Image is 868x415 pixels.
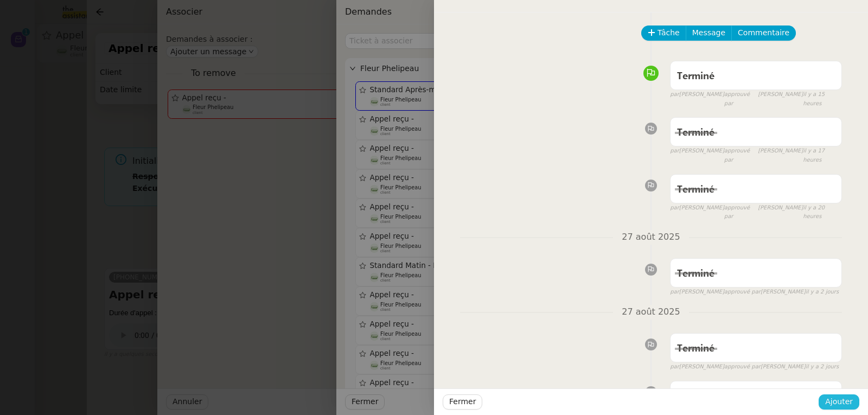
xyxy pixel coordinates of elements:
small: [PERSON_NAME] [PERSON_NAME] [670,288,839,297]
span: il y a 17 heures [803,146,842,164]
span: Terminé [677,128,714,138]
small: [PERSON_NAME] [PERSON_NAME] [670,203,842,221]
span: 27 août 2025 [613,230,688,245]
span: approuvé par [724,146,758,164]
span: il y a 2 jours [806,362,839,372]
button: Fermer [443,394,482,410]
span: approuvé par [724,90,758,108]
button: Ajouter [819,394,859,410]
span: Fermer [449,395,476,408]
span: 27 août 2025 [613,305,688,320]
span: par [670,362,679,372]
span: il y a 15 heures [803,90,842,108]
span: par [670,203,679,221]
span: par [670,90,679,108]
button: Message [686,25,732,41]
span: Terminé [677,269,714,279]
button: Commentaire [731,25,796,41]
span: il y a 20 heures [803,203,842,221]
span: approuvé par [724,288,761,297]
span: Tâche [658,27,680,39]
span: Terminé [677,344,714,354]
span: Commentaire [738,27,789,39]
span: par [670,146,679,164]
span: Ajouter [825,395,853,408]
span: par [670,288,679,297]
span: il y a 2 jours [806,288,839,297]
span: Terminé [677,72,714,81]
button: Tâche [641,25,686,41]
small: [PERSON_NAME] [PERSON_NAME] [670,146,842,164]
small: [PERSON_NAME] [PERSON_NAME] [670,362,839,372]
span: Message [692,27,725,39]
span: approuvé par [724,203,758,221]
small: [PERSON_NAME] [PERSON_NAME] [670,90,842,108]
span: Terminé [677,185,714,195]
span: approuvé par [724,362,761,372]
